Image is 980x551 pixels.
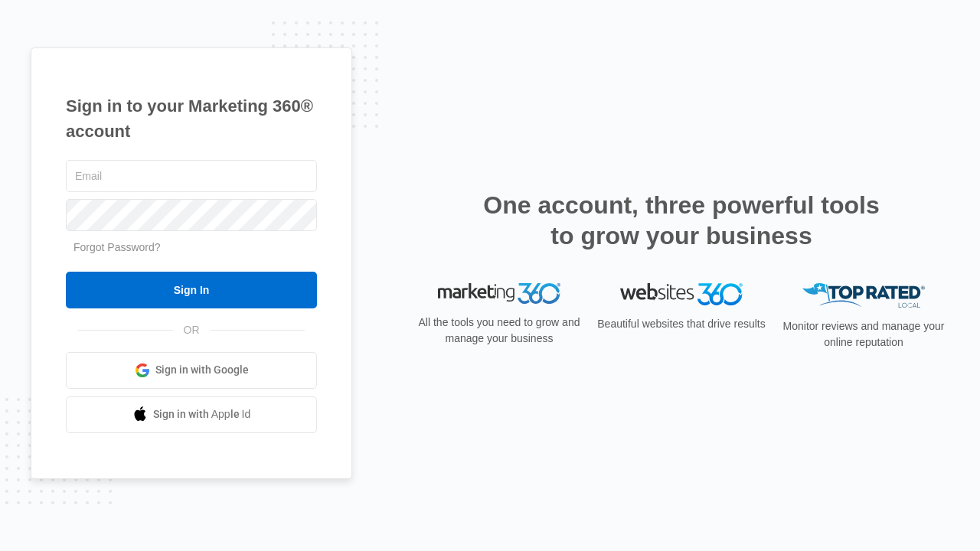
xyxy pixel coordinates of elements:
[66,396,317,433] a: Sign in with Apple Id
[173,322,211,338] span: OR
[66,352,317,389] a: Sign in with Google
[66,93,317,144] h1: Sign in to your Marketing 360® account
[153,406,251,422] span: Sign in with Apple Id
[438,283,560,305] img: Marketing 360
[620,283,743,305] img: Websites 360
[596,316,767,332] p: Beautiful websites that drive results
[413,315,585,347] p: All the tools you need to grow and manage your business
[66,272,317,308] input: Sign In
[802,283,925,308] img: Top Rated Local
[155,362,249,378] span: Sign in with Google
[778,318,949,350] p: Monitor reviews and manage your online reputation
[479,190,884,251] h2: One account, three powerful tools to grow your business
[66,160,317,192] input: Email
[73,241,161,253] a: Forgot Password?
